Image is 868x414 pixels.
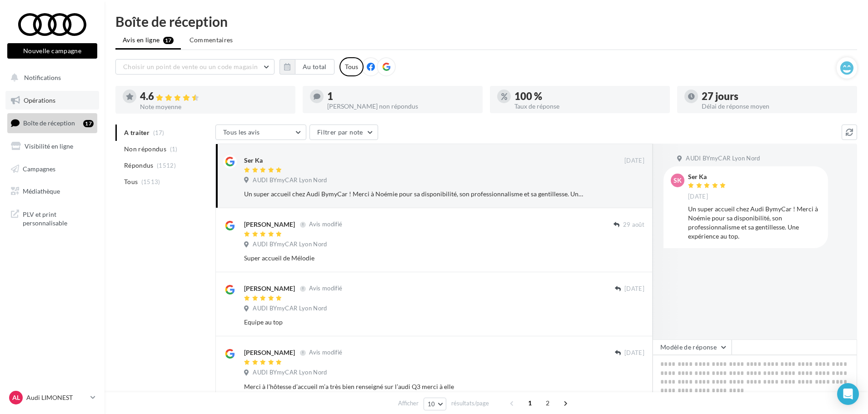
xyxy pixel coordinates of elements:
[624,349,644,357] span: [DATE]
[428,400,435,408] span: 10
[244,348,295,357] div: [PERSON_NAME]
[424,398,447,410] button: 10
[244,382,585,391] div: Merci à l’hôtesse d’accueil m’a très bien renseigné sur l’audi Q3 merci à elle
[244,284,295,293] div: [PERSON_NAME]
[309,349,342,356] span: Avis modifié
[327,91,475,101] div: 1
[514,91,663,101] div: 100 %
[124,161,154,170] span: Répondus
[123,63,258,70] span: Choisir un point de vente ou un code magasin
[327,103,475,110] div: [PERSON_NAME] non répondus
[244,220,295,229] div: [PERSON_NAME]
[623,221,644,229] span: 29 août
[253,176,327,185] span: AUDI BYmyCAR Lyon Nord
[514,103,663,110] div: Taux de réponse
[24,96,55,104] span: Opérations
[5,137,99,156] a: Visibilité en ligne
[124,145,166,154] span: Non répondus
[279,59,334,75] button: Au total
[702,103,850,110] div: Délai de réponse moyen
[170,145,178,153] span: (1)
[523,396,537,410] span: 1
[244,318,585,327] div: Equipe au top
[23,165,55,172] span: Campagnes
[12,393,20,402] span: AL
[295,59,334,75] button: Au total
[215,125,306,140] button: Tous les avis
[5,68,95,87] button: Notifications
[140,91,288,102] div: 4.6
[702,91,850,101] div: 27 jours
[673,176,682,185] span: SK
[5,160,99,179] a: Campagnes
[157,162,176,169] span: (1512)
[115,15,857,28] div: Boîte de réception
[141,178,160,185] span: (1513)
[653,339,732,355] button: Modèle de réponse
[140,104,288,110] div: Note moyenne
[244,254,585,263] div: Super accueil de Mélodie
[253,369,327,377] span: AUDI BYmyCAR Lyon Nord
[624,285,644,293] span: [DATE]
[688,174,728,180] div: Ser Ka
[26,393,87,402] p: Audi LIMONEST
[244,156,263,165] div: Ser Ka
[451,399,489,408] span: résultats/page
[83,120,94,127] div: 17
[23,187,60,195] span: Médiathèque
[23,119,75,127] span: Boîte de réception
[688,205,821,241] div: Un super accueil chez Audi BymyCar ! Merci à Noémie pour sa disponibilité, son professionnalisme ...
[5,91,99,110] a: Opérations
[5,205,99,231] a: PLV et print personnalisable
[190,35,233,45] span: Commentaires
[5,113,99,133] a: Boîte de réception17
[7,43,97,59] button: Nouvelle campagne
[309,125,378,140] button: Filtrer par note
[124,177,138,186] span: Tous
[686,155,760,163] span: AUDI BYmyCAR Lyon Nord
[253,240,327,249] span: AUDI BYmyCAR Lyon Nord
[25,142,73,150] span: Visibilité en ligne
[7,389,97,406] a: AL Audi LIMONEST
[24,74,61,81] span: Notifications
[23,208,94,228] span: PLV et print personnalisable
[5,182,99,201] a: Médiathèque
[688,193,708,201] span: [DATE]
[309,285,342,292] span: Avis modifié
[309,221,342,228] span: Avis modifié
[244,190,585,199] div: Un super accueil chez Audi BymyCar ! Merci à Noémie pour sa disponibilité, son professionnalisme ...
[223,128,260,136] span: Tous les avis
[837,383,859,405] div: Open Intercom Messenger
[398,399,419,408] span: Afficher
[540,396,555,410] span: 2
[115,59,274,75] button: Choisir un point de vente ou un code magasin
[339,57,364,76] div: Tous
[624,157,644,165] span: [DATE]
[253,304,327,313] span: AUDI BYmyCAR Lyon Nord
